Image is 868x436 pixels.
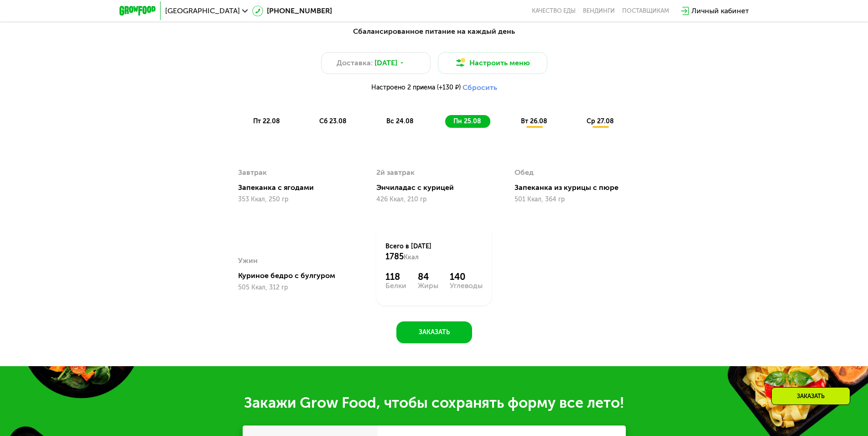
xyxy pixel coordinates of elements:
[371,84,461,91] span: Настроено 2 приема (+130 ₽)
[515,245,534,258] div: Обед
[238,275,353,282] div: 353 Ккал, 250 гр
[622,7,669,15] div: поставщикам
[453,117,481,125] span: пн 25.08
[238,245,267,258] div: Завтрак
[385,361,406,368] div: Белки
[404,332,419,340] span: Ккал
[515,262,637,271] div: Запеканка из курицы с пюре
[376,275,492,282] div: 426 Ккал, 210 гр
[253,117,280,125] span: пт 22.08
[463,83,497,92] button: Сбросить
[583,7,615,15] a: Вендинги
[385,350,406,361] div: 118
[164,26,704,37] div: Сбалансированное питание на каждый день
[515,275,630,282] div: 501 Ккал, 364 гр
[238,262,361,271] div: Запеканка с ягодами
[587,117,614,125] span: ср 27.08
[337,58,373,68] span: Доставка:
[238,428,353,436] div: 505 Ккал, 312 гр
[691,5,749,16] div: Личный кабинет
[376,262,499,271] div: Энчиладас с курицей
[319,117,347,125] span: сб 23.08
[438,52,547,74] button: Настроить меню
[385,321,483,341] div: Всего в [DATE]
[376,245,415,258] div: 2й завтрак
[418,350,438,361] div: 84
[532,7,576,15] a: Качество еды
[450,361,483,368] div: Углеводы
[252,5,332,16] a: [PHONE_NUMBER]
[238,398,258,412] div: Ужин
[521,117,547,125] span: вт 26.08
[386,117,414,125] span: вс 24.08
[238,415,361,425] div: Куриное бедро с булгуром
[418,361,438,368] div: Жиры
[385,331,404,341] span: 1785
[374,58,397,68] span: [DATE]
[165,7,240,15] span: [GEOGRAPHIC_DATA]
[450,350,483,361] div: 140
[771,387,850,405] div: Заказать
